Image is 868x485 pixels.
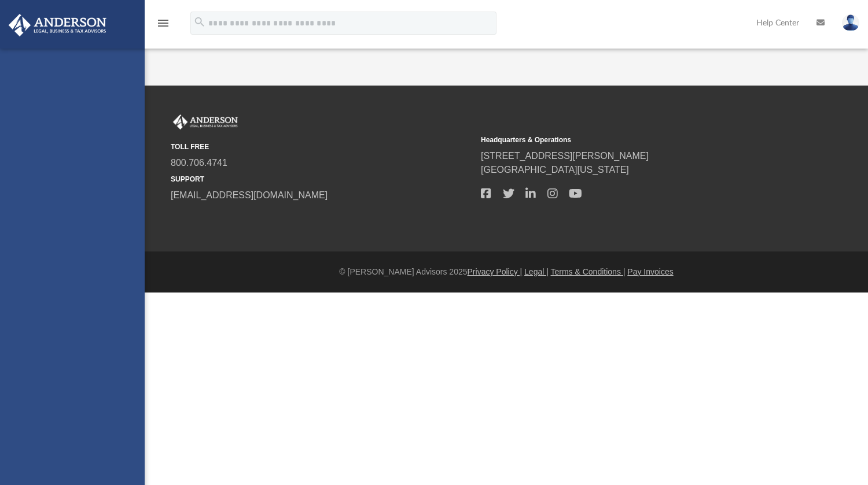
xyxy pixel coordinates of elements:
img: Anderson Advisors Platinum Portal [171,114,240,129]
a: Terms & Conditions | [551,267,626,276]
a: 800.706.4741 [171,158,227,168]
i: search [193,16,206,28]
a: [GEOGRAPHIC_DATA][US_STATE] [481,165,629,175]
small: Headquarters & Operations [481,135,783,145]
a: Privacy Policy | [468,267,523,276]
a: [EMAIL_ADDRESS][DOMAIN_NAME] [171,190,328,200]
small: TOLL FREE [171,142,473,152]
small: SUPPORT [171,174,473,184]
img: Anderson Advisors Platinum Portal [5,14,110,36]
a: menu [156,22,170,30]
a: Pay Invoices [627,267,673,276]
a: [STREET_ADDRESS][PERSON_NAME] [481,151,649,161]
div: © [PERSON_NAME] Advisors 2025 [145,266,868,278]
img: User Pic [842,14,859,31]
i: menu [156,16,170,30]
a: Legal | [524,267,549,276]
